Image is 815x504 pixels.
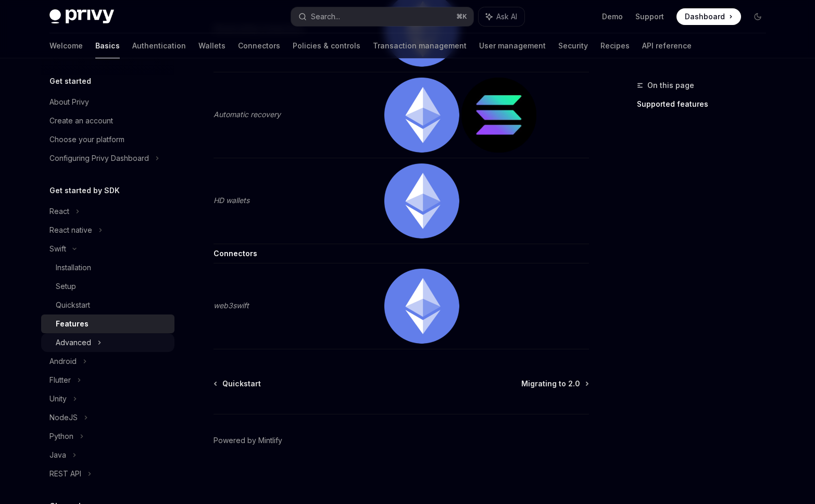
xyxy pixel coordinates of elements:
div: Java [49,449,66,461]
span: ⌘ K [456,12,467,21]
h5: Get started by SDK [49,184,120,197]
a: Security [558,33,588,58]
span: Ask AI [496,11,517,22]
img: ethereum.png [384,78,459,153]
a: Transaction management [373,33,467,58]
a: User management [479,33,546,58]
a: Basics [95,33,120,58]
a: Support [635,11,664,22]
div: Configuring Privy Dashboard [49,152,149,165]
div: Setup [56,280,76,293]
img: dark logo [49,9,114,24]
button: Search...⌘K [291,7,473,26]
div: React native [49,224,92,236]
a: Connectors [238,33,280,58]
div: Search... [311,10,340,23]
em: HD wallets [214,196,249,205]
div: NodeJS [49,411,78,424]
div: Advanced [56,336,91,349]
em: Automatic recovery [214,110,281,119]
a: Migrating to 2.0 [521,379,588,389]
a: About Privy [41,93,174,111]
a: Supported features [637,96,774,112]
a: Setup [41,277,174,296]
a: Welcome [49,33,83,58]
a: Authentication [132,33,186,58]
div: Choose your platform [49,133,124,146]
a: Wallets [198,33,225,58]
a: Choose your platform [41,130,174,149]
img: solana.png [461,78,536,153]
a: Create an account [41,111,174,130]
a: Demo [602,11,623,22]
div: About Privy [49,96,89,108]
div: Create an account [49,115,113,127]
div: Android [49,355,77,368]
a: Quickstart [215,379,261,389]
div: Python [49,430,73,443]
div: REST API [49,468,81,480]
span: Dashboard [685,11,725,22]
a: Quickstart [41,296,174,314]
span: Quickstart [222,379,261,389]
span: On this page [647,79,694,92]
button: Ask AI [479,7,524,26]
a: Recipes [600,33,630,58]
img: ethereum.png [384,269,459,344]
strong: Connectors [214,249,257,258]
h5: Get started [49,75,91,87]
button: Toggle dark mode [749,8,766,25]
a: Dashboard [676,8,741,25]
div: Unity [49,393,67,405]
a: Powered by Mintlify [214,435,282,446]
div: Swift [49,243,66,255]
img: ethereum.png [384,163,459,238]
div: Installation [56,261,91,274]
span: Migrating to 2.0 [521,379,580,389]
a: Features [41,314,174,333]
div: Features [56,318,89,330]
a: Policies & controls [293,33,360,58]
a: Installation [41,258,174,277]
div: React [49,205,69,218]
a: API reference [642,33,692,58]
em: web3swift [214,301,249,310]
div: Flutter [49,374,71,386]
div: Quickstart [56,299,90,311]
